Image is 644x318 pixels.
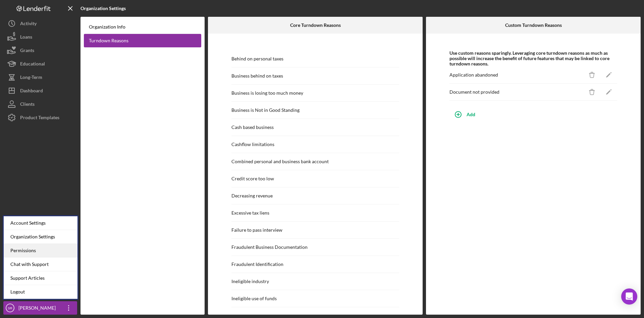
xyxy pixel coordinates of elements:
div: Chat with Support [4,258,77,271]
div: Cash based business [231,125,274,130]
button: Grants [3,44,77,57]
div: Add [467,108,475,121]
div: Activity [20,17,37,32]
b: Organization Settings [80,6,126,11]
button: Clients [3,97,77,111]
div: Decreasing revenue [231,193,273,198]
div: Business is Not in Good Standing [231,107,300,113]
div: Excessive tax liens [231,210,269,216]
div: Fraudulent Identification [231,262,283,267]
div: Application abandoned [449,72,498,78]
b: Custom Turndown Reasons [505,22,562,28]
button: Dashboard [3,84,77,97]
text: SR [8,306,12,310]
button: Educational [3,57,77,71]
a: Support Articles [4,271,77,285]
button: Add [449,107,617,121]
div: Combined personal and business bank account [231,159,329,164]
div: Organization Settings [4,230,77,244]
div: Permissions [4,244,77,258]
div: Product Templates [20,111,59,126]
div: Fraudulent Business Documentation [231,244,308,250]
div: Clients [20,97,35,112]
div: Loans [20,30,32,45]
div: Ineligible use of funds [231,296,277,301]
div: Credit score too low [231,176,274,181]
div: Long-Term [20,71,42,86]
button: Loans [3,30,77,44]
div: Document not provided [449,89,499,95]
div: Behind on personal taxes [231,56,283,61]
div: Business behind on taxes [231,73,283,79]
a: Logout [4,285,77,299]
div: Cashflow limitations [231,142,274,147]
div: Educational [20,57,45,72]
button: SR[PERSON_NAME] [3,301,77,315]
div: Business is losing too much money [231,90,303,96]
div: [PERSON_NAME] [17,301,60,316]
div: Grants [20,44,34,59]
button: Activity [3,17,77,30]
a: Organization Info [84,20,201,34]
button: Long-Term [3,71,77,84]
a: Turndown Reasons [84,34,201,47]
div: Ineligible industry [231,279,269,284]
div: Open Intercom Messenger [621,288,637,305]
div: Failure to pass interview [231,227,282,233]
b: Use custom reasons sparingly. Leveraging core turndown reasons as much as possible will increase ... [449,50,617,66]
b: Core Turndown Reasons [290,22,341,28]
div: Dashboard [20,84,43,99]
button: Product Templates [3,111,77,124]
div: Account Settings [4,216,77,230]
